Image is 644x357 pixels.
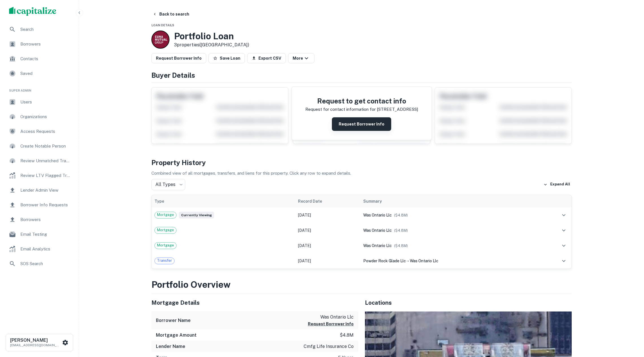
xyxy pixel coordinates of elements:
[152,195,295,207] th: Type
[295,207,360,223] td: [DATE]
[363,258,535,264] div: →
[363,243,392,248] span: was ontario llc
[150,9,192,19] button: Back to search
[5,242,74,256] a: Email Analytics
[5,67,74,80] a: Saved
[151,157,572,168] h4: Property History
[155,258,174,263] span: Transfer
[559,226,569,235] button: expand row
[616,312,644,339] div: Chat Widget
[5,95,74,109] a: Users
[394,244,408,248] span: ($ 4.8M )
[288,53,314,63] button: More
[5,23,74,36] a: Search
[559,256,569,266] button: expand row
[5,257,74,271] a: SOS Search
[295,223,360,238] td: [DATE]
[363,213,392,217] span: was ontario llc
[5,183,74,197] div: Lender Admin View
[295,195,360,207] th: Record Date
[155,243,176,248] span: Mortgage
[10,343,61,348] p: [EMAIL_ADDRESS][DOMAIN_NAME]
[5,110,74,124] a: Organizations
[559,241,569,250] button: expand row
[20,41,71,47] span: Borrowers
[542,180,572,189] button: Expand All
[20,260,71,267] span: SOS Search
[308,314,354,321] p: was ontario llc
[295,253,360,269] td: [DATE]
[305,96,418,106] h4: Request to get contact info
[174,31,249,42] h3: Portfolio Loan
[5,81,74,95] li: Super Admin
[20,157,71,164] span: Review Unmatched Transactions
[174,42,249,48] p: 3 properties ([GEOGRAPHIC_DATA])
[20,113,71,120] span: Organizations
[10,338,61,343] h6: [PERSON_NAME]
[305,106,376,113] p: Request for contact information for
[156,343,185,350] h6: Lender Name
[20,26,71,33] span: Search
[5,52,74,66] a: Contacts
[155,227,176,233] span: Mortgage
[410,259,438,263] span: was ontario llc
[156,332,197,339] h6: Mortgage Amount
[20,143,71,150] span: Create Notable Person
[151,278,572,291] h3: Portfolio Overview
[20,216,71,223] span: Borrowers
[360,195,538,207] th: Summary
[394,228,408,233] span: ($ 4.8M )
[332,117,391,131] button: Request Borrower Info
[151,298,358,307] h5: Mortgage Details
[9,7,56,16] img: capitalize-logo.png
[20,246,71,252] span: Email Analytics
[6,334,73,351] button: [PERSON_NAME][EMAIL_ADDRESS][DOMAIN_NAME]
[394,213,408,217] span: ($ 4.8M )
[559,210,569,220] button: expand row
[295,238,360,253] td: [DATE]
[20,55,71,62] span: Contacts
[156,317,191,324] h6: Borrower Name
[340,332,354,339] p: $4.8m
[179,212,214,218] span: Currently viewing
[247,53,286,63] button: Export CSV
[20,128,71,135] span: Access Requests
[155,212,176,218] span: Mortgage
[363,259,406,263] span: powder rock glade llc
[151,170,572,177] p: Combined view of all mortgages, transfers, and liens for this property. Click any row to expand d...
[363,228,392,233] span: was ontario llc
[5,139,74,153] a: Create Notable Person
[5,213,74,226] a: Borrowers
[377,106,418,113] p: [STREET_ADDRESS]
[5,125,74,138] a: Access Requests
[151,53,206,63] button: Request Borrower Info
[151,23,174,27] span: Loan Details
[20,202,71,208] span: Borrower Info Requests
[5,228,74,241] a: Email Testing
[20,187,71,194] span: Lender Admin View
[5,154,74,168] a: Review Unmatched Transactions
[208,53,245,63] button: Save Loan
[151,70,572,80] h4: Buyer Details
[5,198,74,212] a: Borrower Info Requests
[5,169,74,182] a: Review LTV Flagged Transactions
[304,343,354,350] p: cmfg life insurance co
[308,321,354,327] button: Request Borrower Info
[20,172,71,179] span: Review LTV Flagged Transactions
[365,298,572,307] h5: Locations
[151,179,185,190] div: All Types
[5,37,74,51] a: Borrowers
